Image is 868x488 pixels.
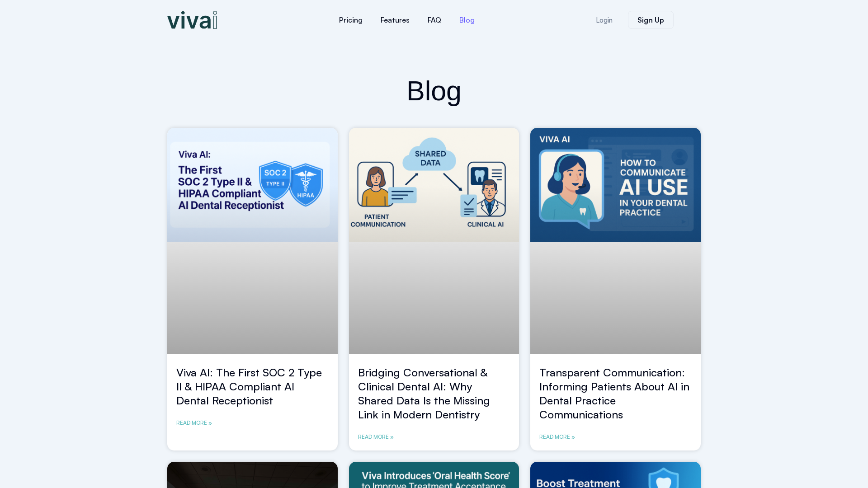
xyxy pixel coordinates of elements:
a: Read more about Viva AI: The First SOC 2 Type II & HIPAA Compliant AI Dental Receptionist [176,418,212,427]
a: Pricing [330,9,372,31]
h2: Blog [167,73,701,109]
a: Blog [450,9,484,31]
a: Viva AI: The First SOC 2 Type II & HIPAA Compliant AI Dental Receptionist [176,366,322,407]
a: Transparent Communication: Informing Patients About AI in Dental Practice Communications [539,366,689,422]
a: Bridging Conversational & Clinical Dental AI: Why Shared Data Is the Missing Link in Modern Denti... [358,366,490,422]
a: Read more about Bridging Conversational & Clinical Dental AI: Why Shared Data Is the Missing Link... [358,432,394,441]
a: viva ai dental receptionist soc2 and hipaa compliance [167,128,338,354]
a: Login [585,11,623,29]
a: Sign Up [628,11,674,29]
a: Read more about Transparent Communication: Informing Patients About AI in Dental Practice Communi... [539,432,575,441]
span: Sign Up [637,16,664,23]
nav: Menu [276,9,538,31]
span: Login [596,17,613,23]
a: FAQ [419,9,450,31]
a: Features [372,9,419,31]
